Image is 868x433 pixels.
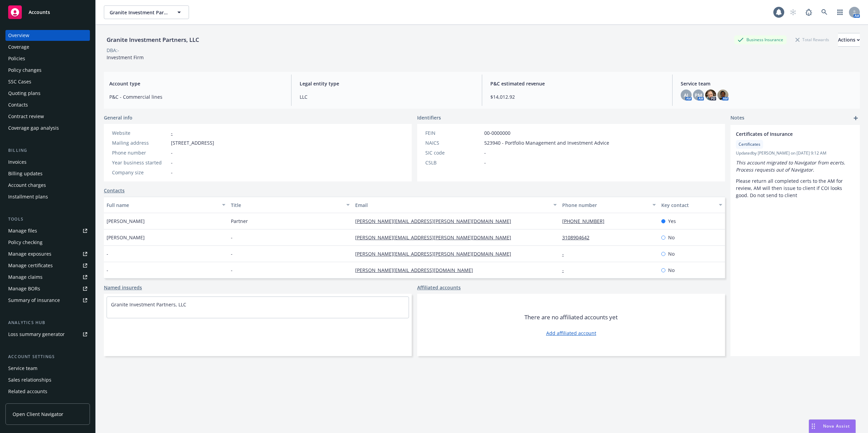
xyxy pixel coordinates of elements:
[107,250,108,257] span: -
[5,216,90,223] div: Tools
[5,248,90,259] span: Manage exposures
[104,35,202,44] div: Granite Investment Partners, LLC
[736,177,854,199] p: Please return all completed certs to the AM for review, AM will then issue to client if COI looks...
[5,180,90,191] a: Account charges
[5,53,90,64] a: Policies
[5,319,90,326] div: Analytics hub
[112,139,168,146] div: Mailing address
[8,76,31,87] div: SSC Cases
[484,159,486,166] span: -
[231,202,342,209] div: Title
[5,363,90,374] a: Service team
[355,234,517,241] a: [PERSON_NAME][EMAIL_ADDRESS][PERSON_NAME][DOMAIN_NAME]
[5,76,90,87] a: SSC Cases
[695,92,702,99] span: PM
[355,218,517,224] a: [PERSON_NAME][EMAIL_ADDRESS][PERSON_NAME][DOMAIN_NAME]
[8,237,43,248] div: Policy checking
[705,90,716,100] img: photo
[171,149,173,156] span: -
[425,159,482,166] div: CSLB
[425,129,482,137] div: FEIN
[484,139,609,146] span: 523940 - Portfolio Management and Investment Advice
[8,30,29,41] div: Overview
[524,313,618,321] span: There are no affiliated accounts yet
[171,139,214,146] span: [STREET_ADDRESS]
[5,123,90,133] a: Coverage gap analysis
[5,65,90,76] a: Policy changes
[8,111,44,122] div: Contract review
[5,3,90,22] a: Accounts
[484,129,510,137] span: 00-0000000
[681,80,854,87] span: Service team
[559,197,659,213] button: Phone number
[228,197,352,213] button: Title
[111,301,186,308] a: Granite Investment Partners, LLC
[5,99,90,110] a: Contacts
[5,42,90,52] a: Coverage
[8,248,51,259] div: Manage exposures
[668,234,675,241] span: No
[838,33,860,46] div: Actions
[736,150,854,156] span: Updated by [PERSON_NAME] on [DATE] 9:12 AM
[792,35,833,44] div: Total Rewards
[5,147,90,154] div: Billing
[112,169,168,176] div: Company size
[5,295,90,306] a: Summary of insurance
[352,197,559,213] button: Email
[546,330,596,337] a: Add affiliated account
[736,159,847,173] em: This account migrated to Navigator from ecerts. Process requests out of Navigator.
[171,169,173,176] span: -
[8,53,25,64] div: Policies
[5,237,90,248] a: Policy checking
[300,93,473,100] span: LLC
[823,423,850,429] span: Nova Assist
[8,88,41,99] div: Quoting plans
[112,129,168,137] div: Website
[231,267,233,274] span: -
[8,191,48,202] div: Installment plans
[355,251,517,257] a: [PERSON_NAME][EMAIL_ADDRESS][PERSON_NAME][DOMAIN_NAME]
[8,374,51,385] div: Sales relationships
[684,92,688,99] span: AJ
[104,284,142,291] a: Named insureds
[109,93,283,100] span: P&C - Commercial lines
[5,168,90,179] a: Billing updates
[300,80,473,87] span: Legal entity type
[833,5,847,19] a: Switch app
[5,398,90,408] a: Client features
[5,353,90,360] div: Account settings
[5,283,90,294] a: Manage BORs
[425,149,482,156] div: SIC code
[104,5,189,19] button: Granite Investment Partners, LLC
[562,251,569,257] a: -
[668,218,676,225] span: Yes
[739,141,760,147] span: Certificates
[730,125,860,204] div: Certificates of InsuranceCertificatesUpdatedby [PERSON_NAME] on [DATE] 9:12 AMThis account migrat...
[107,54,144,61] span: Investment Firm
[107,47,119,54] div: DBA: -
[8,99,28,110] div: Contacts
[8,283,40,294] div: Manage BORs
[107,267,108,274] span: -
[5,191,90,202] a: Installment plans
[5,88,90,99] a: Quoting plans
[8,386,47,397] div: Related accounts
[109,80,283,87] span: Account type
[8,260,53,271] div: Manage certificates
[107,202,218,209] div: Full name
[104,187,125,194] a: Contacts
[8,180,46,191] div: Account charges
[8,157,27,167] div: Invoices
[5,157,90,167] a: Invoices
[13,411,63,418] span: Open Client Navigator
[171,159,173,166] span: -
[112,149,168,156] div: Phone number
[8,398,42,408] div: Client features
[8,363,37,374] div: Service team
[736,130,837,138] span: Certificates of Insurance
[417,114,441,121] span: Identifiers
[5,272,90,283] a: Manage claims
[562,234,595,241] a: 3108904642
[8,225,37,236] div: Manage files
[786,5,800,19] a: Start snowing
